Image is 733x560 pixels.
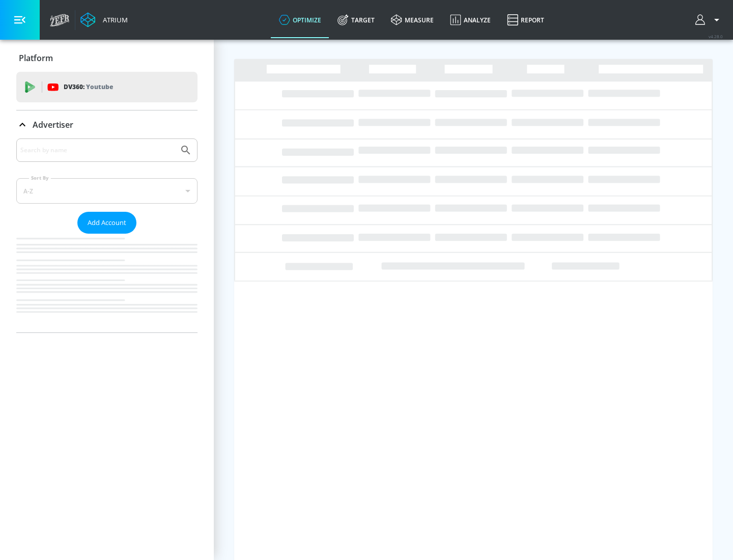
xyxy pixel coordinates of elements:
button: Add Account [77,212,136,234]
span: v 4.28.0 [709,34,723,39]
div: DV360: Youtube [16,72,198,102]
a: measure [383,2,442,38]
a: Atrium [80,12,128,27]
p: Platform [19,52,53,64]
input: Search by name [20,144,175,157]
div: Atrium [99,15,128,24]
div: Platform [16,44,198,72]
a: optimize [271,2,329,38]
div: Advertiser [16,138,198,332]
nav: list of Advertiser [16,234,198,332]
p: Advertiser [33,119,73,130]
a: Report [499,2,552,38]
div: Advertiser [16,110,198,139]
a: Analyze [442,2,499,38]
a: Target [329,2,383,38]
p: Youtube [86,81,113,92]
div: A-Z [16,178,198,204]
span: Add Account [88,217,126,229]
label: Sort By [29,175,51,181]
p: DV360: [64,81,113,93]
